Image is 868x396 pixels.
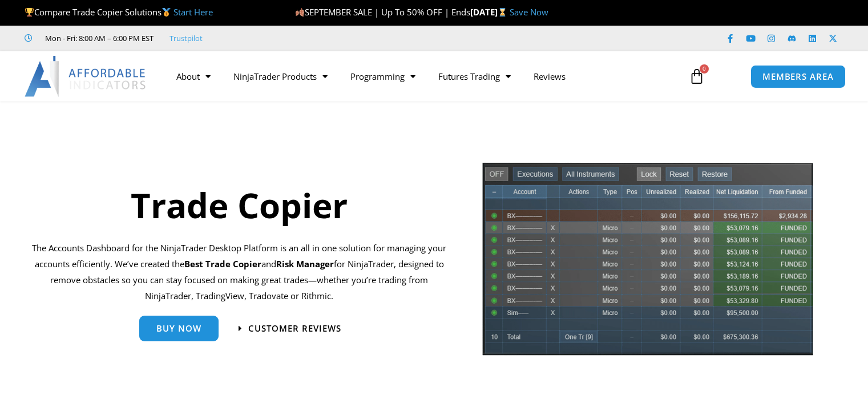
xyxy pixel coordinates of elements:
a: Trustpilot [169,31,203,45]
strong: [DATE] [470,6,510,18]
img: 🥇 [162,8,171,17]
a: Buy Now [139,316,219,341]
a: 0 [672,60,722,93]
img: 🍂 [296,8,304,17]
a: Save Now [510,6,548,18]
a: NinjaTrader Products [222,63,339,89]
img: 🏆 [25,8,34,17]
span: Mon - Fri: 8:00 AM – 6:00 PM EST [42,31,154,45]
strong: Risk Manager [276,258,334,270]
img: tradecopier | Affordable Indicators – NinjaTrader [481,161,814,365]
a: Reviews [522,63,577,89]
span: Customer Reviews [248,324,341,333]
a: About [165,63,222,89]
img: ⌛ [498,8,507,17]
a: MEMBERS AREA [750,65,846,88]
nav: Menu [165,63,677,89]
a: Customer Reviews [239,324,341,333]
span: Compare Trade Copier Solutions [25,6,213,18]
a: Programming [339,63,427,89]
span: 0 [700,64,709,74]
a: Futures Trading [427,63,522,89]
span: MEMBERS AREA [762,72,834,81]
p: The Accounts Dashboard for the NinjaTrader Desktop Platform is an all in one solution for managin... [32,240,447,304]
img: LogoAI | Affordable Indicators – NinjaTrader [25,56,147,97]
span: SEPTEMBER SALE | Up To 50% OFF | Ends [295,6,470,18]
b: Best Trade Copier [184,258,261,270]
a: Start Here [173,6,213,18]
span: Buy Now [156,324,201,333]
h1: Trade Copier [32,181,447,229]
